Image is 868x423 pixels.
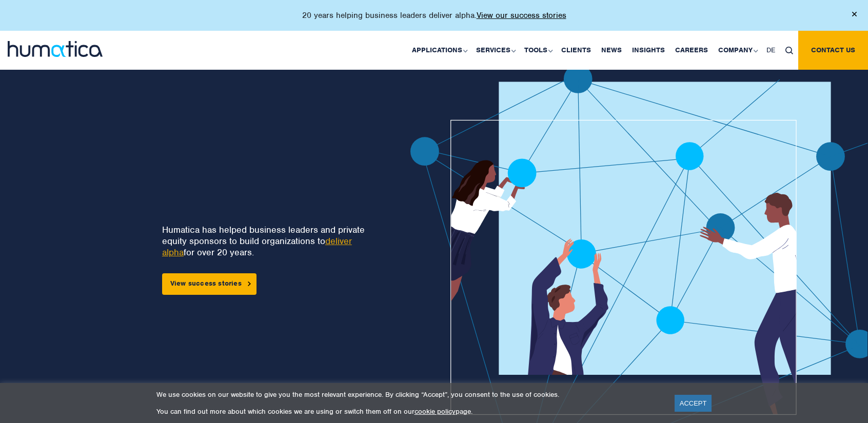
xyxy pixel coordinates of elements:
[477,10,566,21] a: View our success stories
[596,31,627,70] a: News
[248,281,251,286] img: arrowicon
[162,224,372,258] p: Humatica has helped business leaders and private equity sponsors to build organizations to for ov...
[627,31,670,70] a: Insights
[302,10,566,21] p: 20 years helping business leaders deliver alpha.
[156,407,662,416] p: You can find out more about which cookies we are using or switch them off on our page.
[471,31,519,70] a: Services
[670,31,713,70] a: Careers
[556,31,596,70] a: Clients
[162,235,352,258] a: deliver alpha
[407,31,471,70] a: Applications
[8,41,103,57] img: logo
[761,31,780,70] a: DE
[156,390,662,399] p: We use cookies on our website to give you the most relevant experience. By clicking “Accept”, you...
[162,273,257,295] a: View success stories
[785,47,793,54] img: search_icon
[766,46,775,54] span: DE
[415,407,456,416] a: cookie policy
[675,395,712,412] a: ACCEPT
[713,31,761,70] a: Company
[798,31,868,70] a: Contact us
[519,31,556,70] a: Tools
